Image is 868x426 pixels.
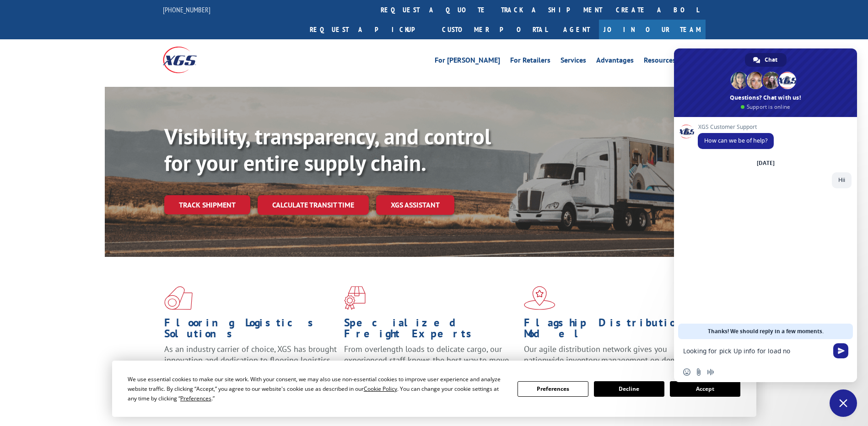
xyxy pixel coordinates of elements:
a: Join Our Team [599,20,706,39]
a: Track shipment [164,195,250,214]
span: Thanks! We should reply in a few moments. [708,324,824,339]
img: xgs-icon-focused-on-flooring-red [344,286,366,310]
span: Send [833,343,848,358]
img: xgs-icon-total-supply-chain-intelligence-red [164,286,193,310]
div: We use essential cookies to make our site work. With your consent, we may also use non-essential ... [128,374,507,403]
a: XGS ASSISTANT [376,195,454,215]
a: For Retailers [510,57,550,67]
p: From overlength loads to delicate cargo, our experienced staff knows the best way to move your fr... [344,344,517,384]
button: Preferences [518,381,588,397]
span: As an industry carrier of choice, XGS has brought innovation and dedication to flooring logistics... [164,344,337,376]
textarea: Compose your message... [683,347,828,355]
a: Services [561,57,586,67]
a: For [PERSON_NAME] [435,57,500,67]
h1: Flooring Logistics Solutions [164,317,337,344]
b: Visibility, transparency, and control for your entire supply chain. [164,122,491,177]
h1: Flagship Distribution Model [524,317,697,344]
a: Customer Portal [435,20,554,39]
div: [DATE] [757,160,775,166]
span: Our agile distribution network gives you nationwide inventory management on demand. [524,344,692,365]
div: Chat [745,53,787,67]
button: Decline [594,381,664,397]
a: Advantages [596,57,634,67]
a: Calculate transit time [258,195,369,215]
span: Chat [765,53,777,67]
span: Send a file [695,368,702,376]
span: XGS Customer Support [698,124,774,130]
a: Resources [644,57,676,67]
span: How can we be of help? [704,137,767,144]
span: Insert an emoji [683,368,690,376]
div: Close chat [830,389,857,417]
span: Cookie Policy [364,385,397,393]
span: Hii [838,176,845,184]
span: Preferences [180,394,211,402]
div: Cookie Consent Prompt [112,361,756,417]
h1: Specialized Freight Experts [344,317,517,344]
a: [PHONE_NUMBER] [163,5,210,14]
span: Audio message [707,368,714,376]
button: Accept [670,381,740,397]
a: Request a pickup [303,20,435,39]
img: xgs-icon-flagship-distribution-model-red [524,286,555,310]
a: Agent [554,20,599,39]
